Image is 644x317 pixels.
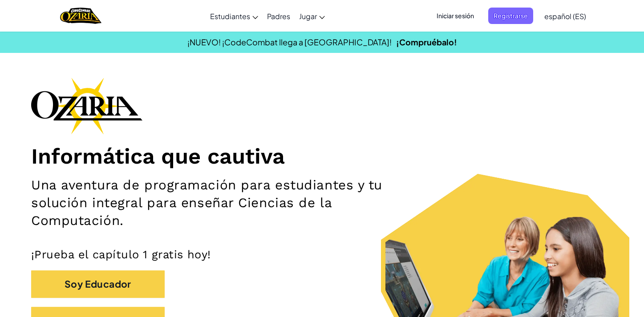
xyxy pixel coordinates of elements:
span: Jugar [299,12,317,21]
button: Iniciar sesión [431,8,479,24]
a: Estudiantes [206,4,263,28]
h1: Informática que cautiva [31,143,613,169]
a: ¡Compruébalo! [396,37,457,47]
span: español (ES) [544,12,586,21]
h2: Una aventura de programación para estudiantes y tu solución integral para enseñar Ciencias de la ... [31,176,421,230]
span: Estudiantes [210,12,250,21]
a: Padres [263,4,295,28]
a: español (ES) [540,4,591,28]
a: Ozaria by CodeCombat logo [60,7,101,25]
img: Ozaria branding logo [31,77,142,134]
p: ¡Prueba el capítulo 1 gratis hoy! [31,248,613,262]
a: Jugar [295,4,329,28]
span: ¡NUEVO! ¡CodeCombat llega a [GEOGRAPHIC_DATA]! [187,37,392,47]
img: Home [60,7,101,25]
button: Soy Educador [31,270,165,298]
button: Registrarse [488,8,533,24]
